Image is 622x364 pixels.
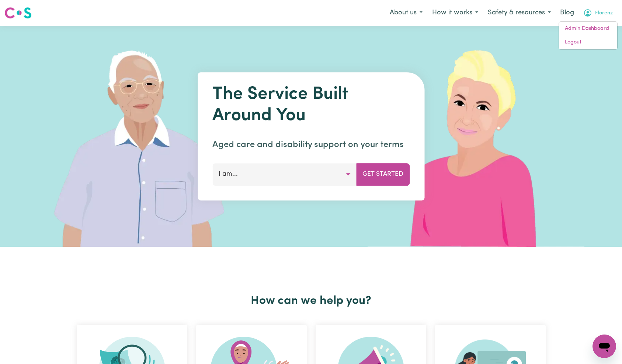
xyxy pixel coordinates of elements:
[356,163,410,185] button: Get Started
[72,294,550,308] h2: How can we help you?
[212,163,357,185] button: I am...
[559,22,617,36] a: Admin Dashboard
[212,84,410,126] h1: The Service Built Around You
[212,138,410,151] p: Aged care and disability support on your terms
[559,35,617,49] a: Logout
[483,5,556,21] button: Safety & resources
[427,5,483,21] button: How it works
[556,5,578,21] a: Blog
[559,21,618,50] div: My Account
[4,6,32,20] img: Careseekers logo
[4,4,32,21] a: Careseekers logo
[595,9,613,17] span: Florenz
[593,335,616,358] iframe: Button to launch messaging window
[385,5,427,21] button: About us
[578,5,618,21] button: My Account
